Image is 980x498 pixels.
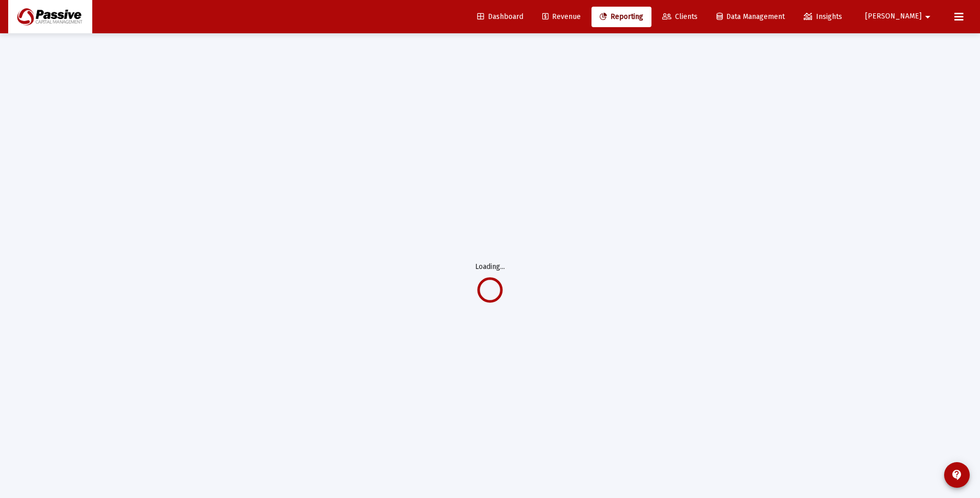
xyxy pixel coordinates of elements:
span: Clients [662,12,698,21]
span: Dashboard [477,12,523,21]
a: Data Management [708,7,793,27]
a: Insights [795,7,850,27]
mat-icon: arrow_drop_down [922,7,934,27]
a: Dashboard [469,7,532,27]
span: Data Management [717,12,785,21]
span: Reporting [600,12,643,21]
mat-icon: contact_support [951,469,963,481]
button: [PERSON_NAME] [853,6,946,27]
a: Clients [654,7,706,27]
span: [PERSON_NAME] [865,12,922,21]
a: Revenue [534,7,589,27]
img: Dashboard [16,7,85,27]
span: Insights [804,12,842,21]
a: Reporting [591,7,651,27]
span: Revenue [542,12,581,21]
